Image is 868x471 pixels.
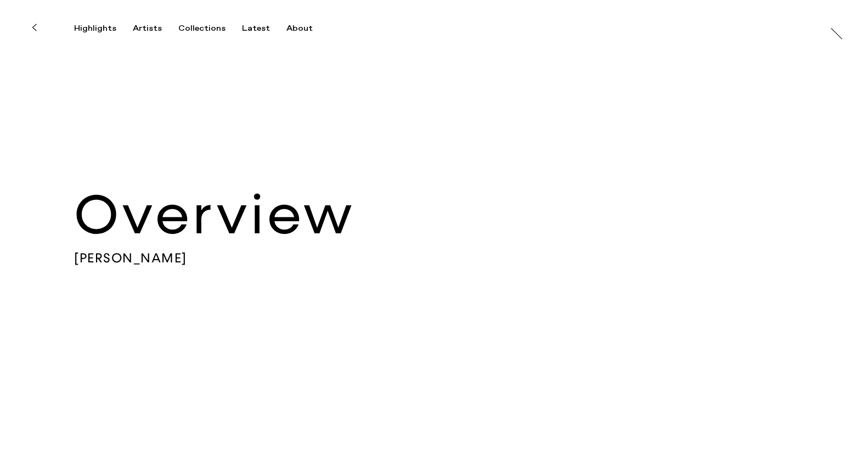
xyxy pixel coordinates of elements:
[286,24,313,33] div: About
[74,24,116,33] div: Highlights
[242,24,286,33] button: Latest
[242,24,270,33] div: Latest
[178,24,242,33] button: Collections
[133,24,162,33] div: Artists
[178,24,226,33] div: Collections
[74,181,794,250] h2: Overview
[286,24,329,33] button: About
[74,250,794,266] span: [PERSON_NAME]
[133,24,178,33] button: Artists
[74,24,133,33] button: Highlights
